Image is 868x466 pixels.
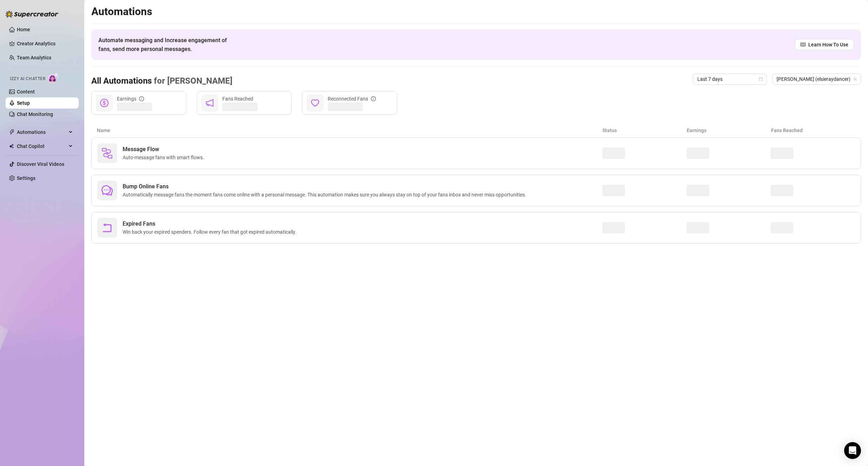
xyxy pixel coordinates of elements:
span: comment [102,185,113,196]
img: svg%3e [102,148,113,159]
article: Name [97,127,602,134]
a: Chat Monitoring [17,111,53,117]
article: Status [602,127,687,134]
img: logo-BBDzfeDw.svg [6,11,58,18]
span: heart [311,99,319,107]
span: Chat Copilot [17,141,67,152]
h2: Automations [91,5,861,18]
span: info-circle [139,96,144,101]
a: Discover Viral Videos [17,161,64,167]
span: Automate messaging and Increase engagement of fans, send more personal messages. [98,36,234,53]
span: dollar [100,99,109,107]
article: Earnings [687,127,771,134]
span: Fans Reached [222,96,253,102]
span: Izzy AI Chatter [10,76,45,82]
a: Creator Analytics [17,38,73,49]
a: Settings [17,175,35,181]
span: for [PERSON_NAME] [152,76,233,86]
a: Learn How To Use [795,39,854,50]
span: calendar [759,77,763,81]
article: Fans Reached [771,127,855,134]
span: Message Flow [123,145,207,154]
span: team [853,77,857,81]
span: read [801,42,805,47]
h3: All Automations [91,76,233,87]
div: Earnings [117,95,144,103]
span: Automatically message fans the moment fans come online with a personal message. This automation m... [123,191,529,199]
span: Auto-message fans with smart flows. [123,154,207,161]
span: info-circle [371,96,376,101]
span: Elsie (elsieraydancer) [777,74,857,84]
span: Win back your expired spenders. Follow every fan that got expired automatically. [123,228,299,236]
span: Learn How To Use [808,41,848,48]
span: Bump Online Fans [123,182,529,191]
a: Content [17,89,35,95]
span: rollback [102,222,113,233]
img: Chat Copilot [9,144,14,149]
a: Team Analytics [17,55,51,60]
a: Home [17,27,30,32]
span: thunderbolt [9,129,15,135]
span: Automations [17,127,67,138]
span: Last 7 days [697,74,763,84]
a: Setup [17,100,30,106]
span: notification [205,99,214,107]
div: Reconnected Fans [328,95,376,103]
div: Open Intercom Messenger [844,442,861,459]
img: AI Chatter [48,73,59,83]
span: Expired Fans [123,220,299,228]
